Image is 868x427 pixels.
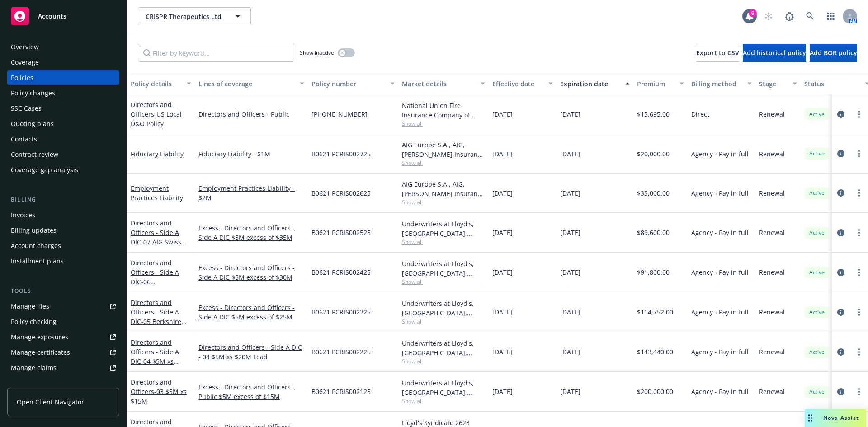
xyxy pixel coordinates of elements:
button: CRISPR Therapeutics Ltd [138,7,251,25]
span: [DATE] [492,347,513,357]
span: Export to CSV [696,48,739,57]
div: Installment plans [11,254,64,268]
div: Coverage [11,55,39,70]
a: Manage BORs [7,376,119,390]
button: Stage [755,73,801,94]
a: Directors and Officers - Side A DIC [131,338,179,375]
a: Fiduciary Liability [131,150,184,158]
a: more [854,188,864,198]
span: [DATE] [560,307,580,317]
span: Renewal [759,307,785,317]
div: Effective date [492,79,543,89]
a: Employment Practices Liability - $2M [198,183,304,202]
span: Active [808,388,826,396]
div: Premium [637,79,674,89]
div: Contract review [11,147,58,162]
a: circleInformation [835,307,846,318]
span: [DATE] [492,109,513,119]
a: more [854,386,864,397]
div: Quoting plans [11,117,54,131]
span: - 07 AIG Swiss $5M xs $35M Excess [131,238,186,265]
button: Nova Assist [805,409,866,427]
span: $35,000.00 [637,188,670,198]
a: Coverage [7,55,119,70]
span: Active [808,110,826,118]
span: [DATE] [560,188,580,198]
button: Expiration date [557,73,633,94]
button: Policy details [127,73,195,94]
span: B0621 PCRIS002325 [311,307,371,317]
a: Policies [7,70,119,85]
span: Renewal [759,109,785,119]
span: $114,752.00 [637,307,673,317]
a: Directors and Officers - Side A DIC - 04 $5M xs $20M Lead [198,343,304,361]
div: Underwriters at Lloyd's, [GEOGRAPHIC_DATA], [PERSON_NAME] of [GEOGRAPHIC_DATA], [PERSON_NAME] Ins... [402,338,485,357]
a: Policy changes [7,86,119,100]
span: - US Local D&O Policy [131,110,182,128]
span: Show all [402,357,485,365]
div: Policy number [311,79,385,89]
div: Manage exposures [11,330,68,344]
span: Active [808,348,826,356]
div: Underwriters at Lloyd's, [GEOGRAPHIC_DATA], [PERSON_NAME] of [GEOGRAPHIC_DATA], [PERSON_NAME] Ins... [402,259,485,278]
span: [DATE] [560,109,580,119]
a: Directors and Officers - Public [198,109,304,119]
a: Overview [7,40,119,54]
span: Renewal [759,188,785,198]
a: Billing updates [7,223,119,238]
span: Show all [402,159,485,167]
button: Premium [633,73,688,94]
a: Accounts [7,4,119,29]
button: Export to CSV [696,44,739,62]
span: $200,000.00 [637,387,673,396]
span: Agency - Pay in full [691,387,749,396]
div: Lines of coverage [198,79,294,89]
button: Add historical policy [743,44,806,62]
span: B0621 PCRIS002525 [311,228,371,237]
span: [DATE] [560,387,580,396]
span: Renewal [759,347,785,357]
button: Add BOR policy [810,44,857,62]
a: Start snowing [759,7,778,25]
div: Expiration date [560,79,620,89]
a: Excess - Directors and Officers - Side A DIC $5M excess of $30M [198,263,304,282]
a: circleInformation [835,227,846,238]
span: [DATE] [492,228,513,237]
a: circleInformation [835,267,846,278]
a: Policy checking [7,314,119,329]
span: [DATE] [560,149,580,159]
button: Billing method [688,73,755,94]
a: more [854,267,864,278]
a: Directors and Officers - Side A DIC [131,258,189,305]
span: Show inactive [300,49,334,56]
a: more [854,227,864,238]
span: CRISPR Therapeutics Ltd [146,12,224,21]
span: [PHONE_NUMBER] [311,109,368,119]
a: Quoting plans [7,117,119,131]
div: Underwriters at Lloyd's, [GEOGRAPHIC_DATA], [PERSON_NAME] of [GEOGRAPHIC_DATA], [PERSON_NAME] Ins... [402,219,485,238]
div: Tools [7,286,119,296]
span: Active [808,189,826,197]
span: [DATE] [492,387,513,396]
span: Add historical policy [743,48,806,57]
span: $20,000.00 [637,149,670,159]
span: [DATE] [492,307,513,317]
a: Manage claims [7,361,119,375]
a: Switch app [822,7,840,25]
button: Policy number [308,73,398,94]
span: Renewal [759,387,785,396]
span: - 03 $5M xs $15M [131,387,187,405]
a: Coverage gap analysis [7,163,119,177]
button: Lines of coverage [195,73,308,94]
span: B0621 PCRIS002425 [311,267,371,277]
span: $15,695.00 [637,109,670,119]
div: Underwriters at Lloyd's, [GEOGRAPHIC_DATA], [PERSON_NAME] of [GEOGRAPHIC_DATA], [PERSON_NAME] Ins... [402,378,485,397]
span: Show all [402,397,485,405]
a: Report a Bug [780,7,798,25]
span: - 05 Berkshire Hathaway $5M xs $25M Excess [131,317,186,345]
div: Billing method [691,79,742,89]
span: B0621 PCRIS002125 [311,387,371,396]
div: Market details [402,79,475,89]
span: Show all [402,198,485,206]
span: Active [808,229,826,237]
